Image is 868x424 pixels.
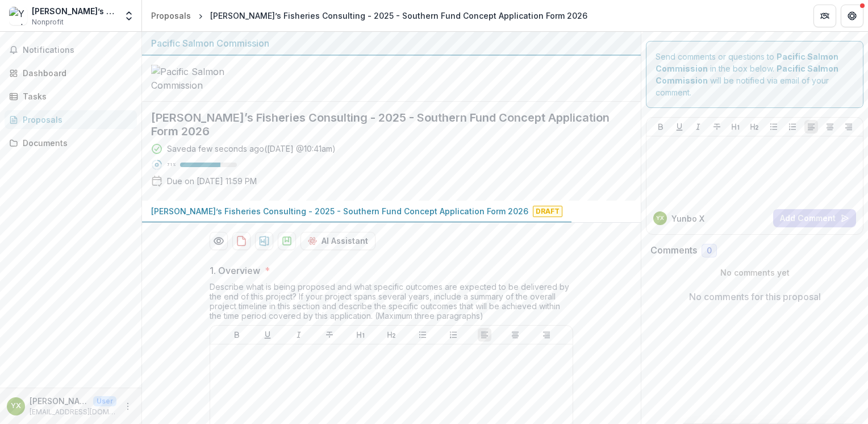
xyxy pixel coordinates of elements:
p: Due on [DATE] 11:59 PM [167,175,257,187]
p: 71 % [167,161,176,169]
span: Nonprofit [32,17,64,27]
p: No comments yet [650,267,859,278]
a: Proposals [5,110,137,129]
button: Italicize [292,328,306,342]
button: Strike [323,328,336,342]
button: Notifications [5,41,137,59]
div: Yunbo Xie [656,215,664,221]
div: Tasks [23,90,128,102]
button: download-proposal [255,232,273,250]
div: Pacific Salmon Commission [151,36,632,50]
button: Bold [230,328,244,342]
button: Preview a67e51b8-9a8e-4532-9672-6ffd93866cdc-0.pdf [210,232,228,250]
a: Proposals [147,7,195,24]
div: [PERSON_NAME]’s Fisheries Consulting - 2025 - Southern Fund Concept Application Form 2026 [210,10,587,22]
img: Pacific Salmon Commission [151,65,265,92]
button: Strike [710,120,724,134]
nav: breadcrumb [147,7,592,24]
img: Yunbo’s Fisheries Consulting [9,7,27,25]
button: Heading 2 [748,120,761,134]
button: AI Assistant [301,232,375,250]
p: [PERSON_NAME]’s Fisheries Consulting - 2025 - Southern Fund Concept Application Form 2026 [151,205,528,217]
p: User [93,396,116,406]
button: Partners [813,5,836,27]
div: Describe what is being proposed and what specific outcomes are expected to be delivered by the en... [210,282,573,325]
button: Heading 1 [354,328,368,342]
div: Dashboard [23,67,128,79]
span: Draft [533,206,562,217]
a: Dashboard [5,64,137,82]
button: Add Comment [773,209,856,227]
a: Documents [5,134,137,152]
button: Align Right [540,328,553,342]
button: Get Help [841,5,863,27]
p: No comments for this proposal [689,290,821,304]
div: Saved a few seconds ago ( [DATE] @ 10:41am ) [167,143,336,155]
div: [PERSON_NAME]’s Fisheries Consulting [32,5,116,17]
p: Yunbo X [671,213,704,225]
button: Bold [654,120,667,134]
button: Underline [673,120,686,134]
div: Documents [23,137,128,149]
button: Heading 2 [385,328,398,342]
button: More [121,400,135,413]
div: Send comments or questions to in the box below. will be notified via email of your comment. [646,41,863,108]
div: Proposals [151,10,191,22]
button: Bullet List [767,120,781,134]
button: Ordered List [786,120,799,134]
button: download-proposal [232,232,251,250]
button: download-proposal [278,232,296,250]
h2: [PERSON_NAME]’s Fisheries Consulting - 2025 - Southern Fund Concept Application Form 2026 [151,111,614,138]
button: Italicize [691,120,705,134]
button: Bullet List [416,328,429,342]
button: Align Center [823,120,837,134]
div: Yunbo Xie [11,402,21,410]
button: Heading 1 [729,120,742,134]
p: [EMAIL_ADDRESS][DOMAIN_NAME] [30,407,116,417]
button: Underline [261,328,274,342]
p: [PERSON_NAME] [30,395,89,407]
h2: Comments [650,245,697,256]
span: 0 [707,246,712,256]
p: 1. Overview [210,264,260,277]
button: Align Left [804,120,818,134]
button: Align Left [478,328,491,342]
div: Proposals [23,114,128,126]
button: Align Right [842,120,856,134]
span: Notifications [23,45,132,55]
button: Ordered List [446,328,460,342]
a: Tasks [5,87,137,106]
button: Align Center [508,328,522,342]
button: Open entity switcher [121,5,137,27]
